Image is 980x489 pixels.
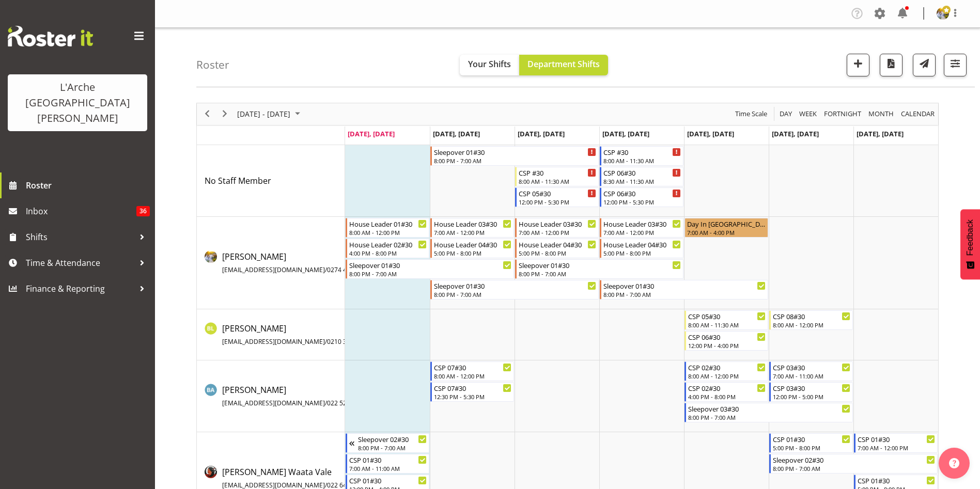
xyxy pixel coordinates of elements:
[687,228,766,236] div: 7:00 AM - 4:00 PM
[8,26,93,46] img: Rosterit website logo
[847,54,869,76] button: Add a new shift
[430,280,599,299] div: Aizza Garduque"s event - Sleepover 01#30 Begin From Tuesday, October 7, 2025 at 8:00:00 PM GMT+13...
[434,147,596,157] div: Sleepover 01#30
[26,255,134,271] span: Time & Attendance
[349,270,511,278] div: 8:00 PM - 7:00 AM
[769,454,938,474] div: Cherri Waata Vale"s event - Sleepover 02#30 Begin From Saturday, October 11, 2025 at 8:00:00 PM G...
[603,167,681,178] div: CSP 06#30
[734,107,768,120] span: Time Scale
[430,382,514,402] div: Bibi Ali"s event - CSP 07#30 Begin From Tuesday, October 7, 2025 at 12:30:00 PM GMT+13:00 Ends At...
[899,107,937,120] button: Month
[688,321,766,329] div: 8:00 AM - 11:30 AM
[222,250,366,275] a: [PERSON_NAME][EMAIL_ADDRESS][DOMAIN_NAME]/0274 464 641
[358,434,427,444] div: Sleepover 02#30
[222,337,325,346] span: [EMAIL_ADDRESS][DOMAIN_NAME]
[349,249,427,257] div: 4:00 PM - 8:00 PM
[519,177,596,185] div: 8:00 AM - 11:30 AM
[515,239,599,258] div: Aizza Garduque"s event - House Leader 04#30 Begin From Wednesday, October 8, 2025 at 5:00:00 PM G...
[197,360,345,432] td: Bibi Ali resource
[515,167,599,186] div: No Staff Member"s event - CSP #30 Begin From Wednesday, October 8, 2025 at 8:00:00 AM GMT+13:00 E...
[200,107,214,120] button: Previous
[688,332,766,342] div: CSP 06#30
[687,218,766,229] div: Day In [GEOGRAPHIC_DATA]
[519,167,596,178] div: CSP #30
[216,103,234,125] div: next period
[603,249,681,257] div: 5:00 PM - 8:00 PM
[468,58,511,70] span: Your Shifts
[913,54,936,76] button: Send a list of all shifts for the selected filtered period to all rostered employees.
[603,147,681,157] div: CSP #30
[434,239,511,249] div: House Leader 04#30
[688,392,766,401] div: 4:00 PM - 8:00 PM
[519,228,596,236] div: 7:00 AM - 12:00 PM
[773,321,850,329] div: 8:00 AM - 12:00 PM
[346,239,429,258] div: Aizza Garduque"s event - House Leader 02#30 Begin From Monday, October 6, 2025 at 4:00:00 PM GMT+...
[349,218,427,229] div: House Leader 01#30
[960,209,980,279] button: Feedback - Show survey
[688,413,850,421] div: 8:00 PM - 7:00 AM
[222,323,366,346] span: [PERSON_NAME]
[688,341,766,350] div: 12:00 PM - 4:00 PM
[346,454,429,474] div: Cherri Waata Vale"s event - CSP 01#30 Begin From Monday, October 6, 2025 at 7:00:00 AM GMT+13:00 ...
[434,280,596,291] div: Sleepover 01#30
[822,107,863,120] button: Fortnight
[600,187,683,207] div: No Staff Member"s event - CSP 06#30 Begin From Thursday, October 9, 2025 at 12:00:00 PM GMT+13:00...
[949,458,959,468] img: help-xxl-2.png
[688,403,850,414] div: Sleepover 03#30
[434,362,511,372] div: CSP 07#30
[734,107,769,120] button: Time Scale
[433,129,480,138] span: [DATE], [DATE]
[773,444,850,452] div: 5:00 PM - 8:00 PM
[600,218,683,238] div: Aizza Garduque"s event - House Leader 03#30 Begin From Thursday, October 9, 2025 at 7:00:00 AM GM...
[434,156,596,165] div: 8:00 PM - 7:00 AM
[234,103,306,125] div: October 06 - 12, 2025
[603,156,681,165] div: 8:00 AM - 11:30 AM
[430,239,514,258] div: Aizza Garduque"s event - House Leader 04#30 Begin From Tuesday, October 7, 2025 at 5:00:00 PM GMT...
[325,337,327,346] span: /
[236,107,291,120] span: [DATE] - [DATE]
[798,107,819,120] button: Timeline Week
[26,178,150,193] span: Roster
[769,382,853,402] div: Bibi Ali"s event - CSP 03#30 Begin From Saturday, October 11, 2025 at 12:00:00 PM GMT+13:00 Ends ...
[349,475,427,485] div: CSP 01#30
[460,55,519,75] button: Your Shifts
[205,175,271,186] span: No Staff Member
[867,107,896,120] button: Timeline Month
[900,107,936,120] span: calendar
[685,361,768,381] div: Bibi Ali"s event - CSP 02#30 Begin From Friday, October 10, 2025 at 8:00:00 AM GMT+13:00 Ends At ...
[600,167,683,186] div: No Staff Member"s event - CSP 06#30 Begin From Thursday, October 9, 2025 at 8:30:00 AM GMT+13:00 ...
[222,251,366,275] span: [PERSON_NAME]
[205,175,271,187] a: No Staff Member
[519,270,681,278] div: 8:00 PM - 7:00 AM
[854,433,938,453] div: Cherri Waata Vale"s event - CSP 01#30 Begin From Sunday, October 12, 2025 at 7:00:00 AM GMT+13:00...
[773,362,850,372] div: CSP 03#30
[197,217,345,309] td: Aizza Garduque resource
[823,107,862,120] span: Fortnight
[603,239,681,249] div: House Leader 04#30
[858,434,935,444] div: CSP 01#30
[603,177,681,185] div: 8:30 AM - 11:30 AM
[349,464,427,472] div: 7:00 AM - 11:00 AM
[26,203,136,219] span: Inbox
[358,444,427,452] div: 8:00 PM - 7:00 AM
[430,361,514,381] div: Bibi Ali"s event - CSP 07#30 Begin From Tuesday, October 7, 2025 at 8:00:00 AM GMT+13:00 Ends At ...
[688,372,766,380] div: 8:00 AM - 12:00 PM
[773,383,850,393] div: CSP 03#30
[773,392,850,401] div: 12:00 PM - 5:00 PM
[769,361,853,381] div: Bibi Ali"s event - CSP 03#30 Begin From Saturday, October 11, 2025 at 7:00:00 AM GMT+13:00 Ends A...
[880,54,903,76] button: Download a PDF of the roster according to the set date range.
[518,129,565,138] span: [DATE], [DATE]
[685,218,768,238] div: Aizza Garduque"s event - Day In Lieu Begin From Friday, October 10, 2025 at 7:00:00 AM GMT+13:00 ...
[434,249,511,257] div: 5:00 PM - 8:00 PM
[687,129,734,138] span: [DATE], [DATE]
[769,310,853,330] div: Benny Liew"s event - CSP 08#30 Begin From Saturday, October 11, 2025 at 8:00:00 AM GMT+13:00 Ends...
[519,260,681,270] div: Sleepover 01#30
[136,206,150,216] span: 36
[867,107,895,120] span: Month
[519,198,596,206] div: 12:00 PM - 5:30 PM
[197,309,345,360] td: Benny Liew resource
[603,188,681,198] div: CSP 06#30
[858,444,935,452] div: 7:00 AM - 12:00 PM
[222,399,325,407] span: [EMAIL_ADDRESS][DOMAIN_NAME]
[527,58,600,70] span: Department Shifts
